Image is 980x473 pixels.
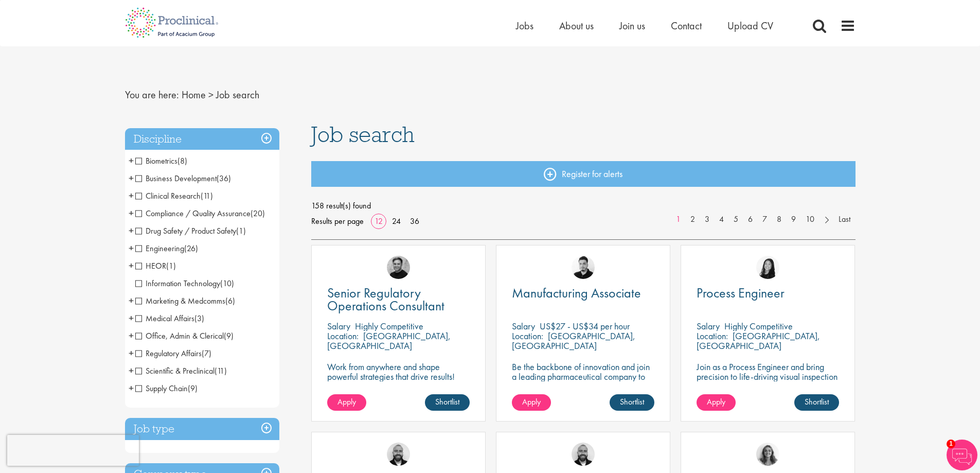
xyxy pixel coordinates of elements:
[572,256,595,279] img: Anderson Maldonado
[217,173,231,184] span: (36)
[135,383,198,394] span: Supply Chain
[224,330,234,341] span: (9)
[135,295,235,306] span: Marketing & Medcomms
[387,443,410,466] img: Jordan Kiely
[194,313,204,324] span: (3)
[728,214,743,225] a: 5
[714,214,729,225] a: 4
[757,214,772,225] a: 7
[220,278,234,289] span: (10)
[201,190,213,201] span: (11)
[135,208,265,219] span: Compliance / Quality Assurance
[685,214,700,225] a: 2
[135,365,215,376] span: Scientific & Preclinical
[135,260,166,271] span: HEOR
[215,365,227,376] span: (11)
[337,396,356,407] span: Apply
[947,440,977,470] img: Chatbot
[135,313,194,324] span: Medical Affairs
[135,260,176,271] span: HEOR
[516,19,533,32] a: Jobs
[135,330,224,341] span: Office, Admin & Clerical
[135,225,246,236] span: Drug Safety / Product Safety
[697,394,736,411] a: Apply
[177,155,187,166] span: (8)
[182,88,206,101] a: breadcrumb link
[743,214,758,225] a: 6
[512,330,543,342] span: Location:
[947,440,955,448] span: 1
[786,214,801,225] a: 9
[559,19,594,32] a: About us
[236,225,246,236] span: (1)
[129,188,134,203] span: +
[135,243,184,254] span: Engineering
[512,287,654,300] a: Manufacturing Associate
[671,19,702,32] a: Contact
[572,443,595,466] a: Jordan Kiely
[135,348,211,359] span: Regulatory Affairs
[129,258,134,273] span: +
[697,287,839,300] a: Process Engineer
[125,128,279,150] h3: Discipline
[125,88,179,101] span: You are here:
[135,278,234,289] span: Information Technology
[129,205,134,221] span: +
[727,19,773,32] a: Upload CV
[135,348,202,359] span: Regulatory Affairs
[135,225,236,236] span: Drug Safety / Product Safety
[425,394,470,411] a: Shortlist
[311,161,856,187] a: Register for alerts
[327,287,470,312] a: Senior Regulatory Operations Consultant
[129,170,134,186] span: +
[135,173,217,184] span: Business Development
[540,320,630,332] p: US$27 - US$34 per hour
[188,383,198,394] span: (9)
[388,216,404,226] a: 24
[166,260,176,271] span: (1)
[800,214,819,225] a: 10
[756,256,779,279] img: Numhom Sudsok
[129,223,134,238] span: +
[327,362,470,411] p: Work from anywhere and shape powerful strategies that drive results! Enjoy the freedom of remote ...
[251,208,265,219] span: (20)
[833,214,856,225] a: Last
[697,330,820,352] p: [GEOGRAPHIC_DATA], [GEOGRAPHIC_DATA]
[327,330,451,352] p: [GEOGRAPHIC_DATA], [GEOGRAPHIC_DATA]
[327,284,444,314] span: Senior Regulatory Operations Consultant
[129,380,134,396] span: +
[135,243,198,254] span: Engineering
[512,362,654,401] p: Be the backbone of innovation and join a leading pharmaceutical company to help keep life-changin...
[327,330,359,342] span: Location:
[125,418,279,440] h3: Job type
[512,284,641,302] span: Manufacturing Associate
[619,19,645,32] a: Join us
[216,88,259,101] span: Job search
[610,394,654,411] a: Shortlist
[724,320,793,332] p: Highly Competitive
[135,330,234,341] span: Office, Admin & Clerical
[371,216,386,226] a: 12
[697,362,839,401] p: Join as a Process Engineer and bring precision to life-driving visual inspection excellence in hi...
[406,216,423,226] a: 36
[756,443,779,466] img: Jackie Cerchio
[129,153,134,168] span: +
[355,320,423,332] p: Highly Competitive
[311,214,364,229] span: Results per page
[327,394,366,411] a: Apply
[522,396,541,407] span: Apply
[202,348,211,359] span: (7)
[129,328,134,343] span: +
[697,284,785,302] span: Process Engineer
[671,214,686,225] a: 1
[135,295,225,306] span: Marketing & Medcomms
[135,173,231,184] span: Business Development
